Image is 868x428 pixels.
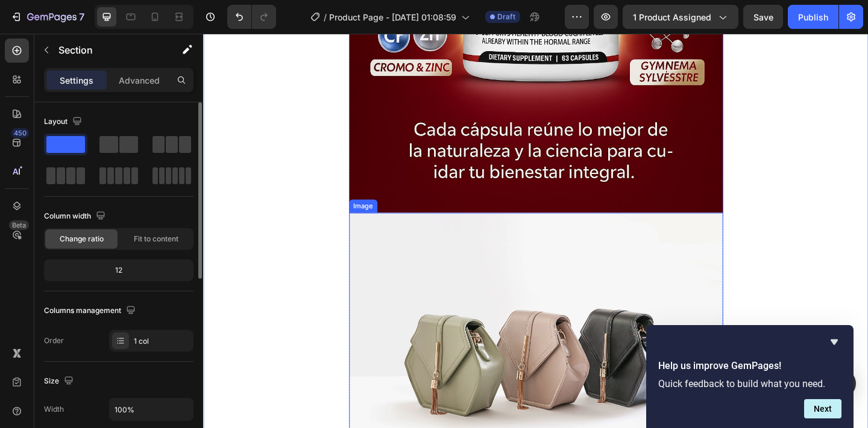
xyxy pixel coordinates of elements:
[497,11,515,22] span: Draft
[44,303,138,319] div: Columns management
[788,5,838,29] button: Publish
[46,262,191,279] div: 12
[324,11,327,23] span: /
[203,34,868,428] iframe: Design area
[753,12,773,22] span: Save
[44,208,108,225] div: Column width
[798,11,828,23] div: Publish
[44,373,76,389] div: Size
[804,399,841,418] button: Next question
[827,335,841,349] button: Hide survey
[633,11,711,23] span: 1 product assigned
[5,5,90,29] button: 7
[44,114,84,130] div: Layout
[161,182,187,193] div: Image
[227,5,276,29] div: Undo/Redo
[110,399,193,420] input: Auto
[58,43,157,57] p: Section
[9,220,29,230] div: Beta
[743,5,783,29] button: Save
[79,10,84,24] p: 7
[11,128,29,138] div: 450
[658,335,841,418] div: Help us improve GemPages!
[623,5,738,29] button: 1 product assigned
[658,359,841,373] h2: Help us improve GemPages!
[44,335,64,346] div: Order
[119,74,160,87] p: Advanced
[134,336,190,347] div: 1 col
[60,74,93,87] p: Settings
[329,11,456,23] span: Product Page - [DATE] 01:08:59
[134,234,178,244] span: Fit to content
[60,234,104,244] span: Change ratio
[658,378,841,389] p: Quick feedback to build what you need.
[44,404,64,415] div: Width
